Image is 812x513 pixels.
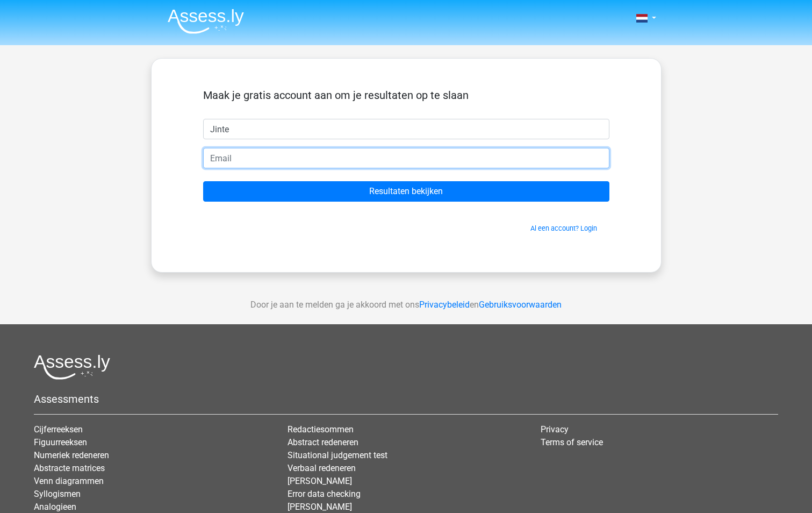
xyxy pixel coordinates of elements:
img: Assessly logo [34,354,110,380]
a: Syllogismen [34,489,81,499]
h5: Maak je gratis account aan om je resultaten op te slaan [203,89,609,102]
a: Situational judgement test [288,450,387,460]
img: Assessly [168,9,244,34]
a: Privacy [541,424,569,434]
a: Al een account? Login [530,224,597,232]
a: Gebruiksvoorwaarden [479,300,562,310]
a: Venn diagrammen [34,476,104,486]
a: Terms of service [541,437,603,447]
a: Cijferreeksen [34,424,83,434]
a: Redactiesommen [288,424,354,434]
a: [PERSON_NAME] [288,476,352,486]
input: Resultaten bekijken [203,181,609,202]
a: Privacybeleid [419,300,470,310]
a: Numeriek redeneren [34,450,109,460]
a: Abstracte matrices [34,463,105,473]
a: [PERSON_NAME] [288,502,352,512]
h5: Assessments [34,393,778,405]
a: Figuurreeksen [34,437,87,447]
a: Analogieen [34,502,76,512]
a: Error data checking [288,489,361,499]
input: Voornaam [203,119,609,139]
a: Verbaal redeneren [288,463,356,473]
input: Email [203,148,609,168]
a: Abstract redeneren [288,437,358,447]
